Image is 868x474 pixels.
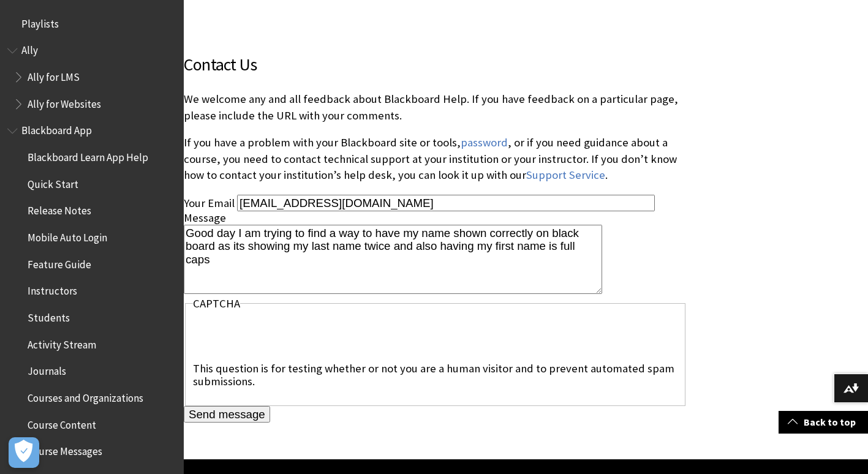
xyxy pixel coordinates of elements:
input: Send message [184,406,270,423]
span: Mobile Auto Login [28,227,107,244]
span: Ally for Websites [28,94,101,110]
p: We welcome any and all feedback about Blackboard Help. If you have feedback on a particular page,... [184,91,687,123]
span: Playlists [21,13,59,30]
span: Course Content [28,415,96,431]
div: This question is for testing whether or not you are a human visitor and to prevent automated spam... [193,362,678,388]
h2: Contact Us [184,51,687,77]
span: Ally [21,40,38,57]
a: Support Service [526,168,605,182]
span: Blackboard App [21,121,92,137]
label: Your Email [184,196,235,210]
span: Instructors [28,281,77,298]
iframe: reCAPTCHA [193,314,379,362]
textarea: Good day I am trying to find a way to have my name shown correctly on black board as its showing ... [184,225,602,294]
nav: Book outline for Anthology Ally Help [7,40,176,115]
p: If you have a problem with your Blackboard site or tools, , or if you need guidance about a cours... [184,135,687,183]
span: Blackboard Learn App Help [28,147,148,164]
span: Course Messages [28,442,102,458]
span: Activity Stream [28,334,96,351]
span: Release Notes [28,201,91,217]
a: Back to top [779,411,868,434]
span: Ally for LMS [28,67,80,83]
span: Courses and Organizations [28,388,143,404]
label: Message [184,211,226,225]
span: Feature Guide [28,254,91,271]
span: Journals [28,361,66,378]
legend: CAPTCHA [193,297,240,310]
span: Quick Start [28,174,78,190]
a: Link password [461,135,508,149]
button: Open Preferences [9,437,39,468]
span: Students [28,307,70,324]
nav: Book outline for Playlists [7,13,176,34]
